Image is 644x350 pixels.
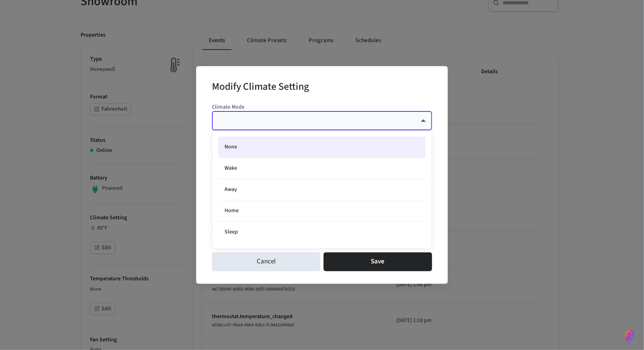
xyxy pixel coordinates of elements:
li: Home [218,200,426,222]
li: Sleep [218,222,426,243]
li: Away [218,179,426,200]
li: None [218,137,426,158]
li: Wake [218,158,426,179]
img: SeamLogoGradient.69752ec5.svg [625,330,635,342]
